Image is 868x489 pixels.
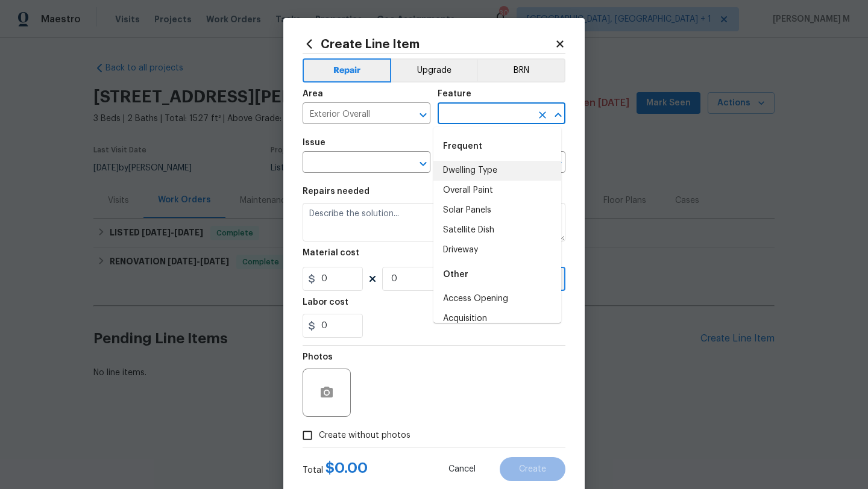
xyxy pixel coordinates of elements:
span: $ 0.00 [325,461,368,475]
span: Cancel [448,465,476,474]
div: Total [303,462,368,476]
button: Upgrade [391,58,477,83]
h5: Material cost [303,249,359,257]
li: Dwelling Type [433,161,561,181]
h2: Create Line Item [303,37,555,51]
li: Satellite Dish [433,220,561,240]
li: Overall Paint [433,181,561,201]
li: Driveway [433,240,561,260]
span: Create without photos [319,429,410,442]
h5: Labor cost [303,298,348,307]
h5: Issue [303,139,325,147]
span: Create [519,465,546,474]
li: Acquisition [433,309,561,329]
button: BRN [477,58,565,83]
h5: Feature [438,90,471,98]
button: Repair [303,58,391,83]
button: Cancel [429,457,495,481]
button: Clear [534,107,551,123]
button: Open [415,107,432,123]
li: Access Opening [433,289,561,309]
div: Other [433,260,561,289]
button: Open [415,155,432,172]
button: Create [500,457,565,481]
button: Close [550,107,567,123]
h5: Repairs needed [303,187,370,196]
li: Solar Panels [433,201,561,220]
h5: Photos [303,353,333,361]
div: Frequent [433,132,561,161]
h5: Area [303,90,323,98]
